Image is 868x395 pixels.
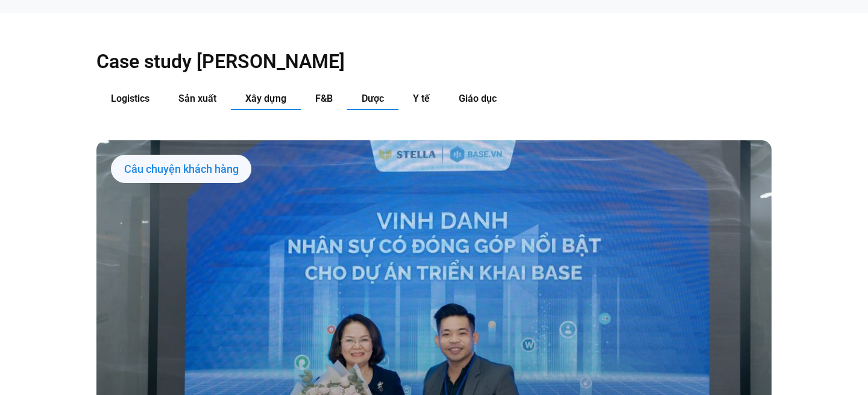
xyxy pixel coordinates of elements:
div: Câu chuyện khách hàng [111,155,251,184]
span: Logistics [111,93,149,104]
span: Sản xuất [178,93,216,104]
span: F&B [315,93,333,104]
span: Xây dựng [245,93,286,104]
span: Dược [362,93,384,104]
h2: Case study [PERSON_NAME] [96,49,772,73]
span: Giáo dục [459,93,497,104]
span: Y tế [413,93,430,104]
